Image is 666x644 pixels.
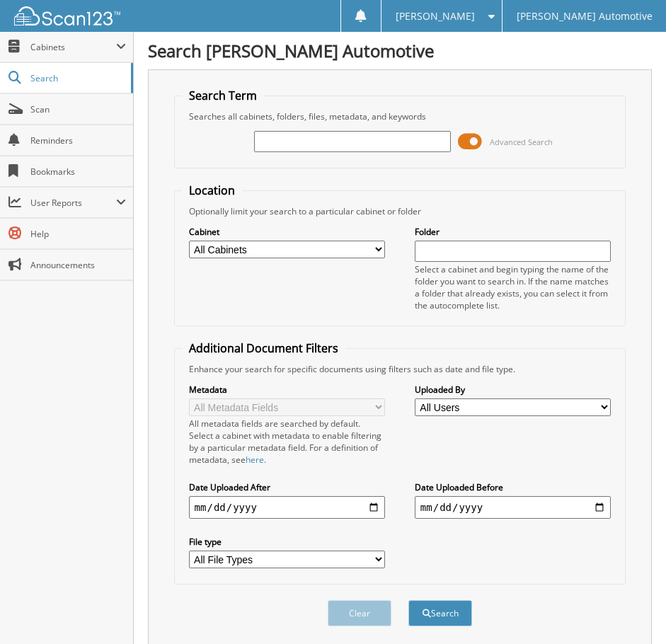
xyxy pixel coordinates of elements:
[30,259,126,271] span: Announcements
[182,88,264,103] legend: Search Term
[30,228,126,240] span: Help
[189,496,386,519] input: start
[30,197,116,209] span: User Reports
[189,384,386,396] label: Metadata
[30,166,126,178] span: Bookmarks
[189,418,386,466] div: All metadata fields are searched by default. Select a cabinet with metadata to enable filtering b...
[148,39,652,62] h1: Search [PERSON_NAME] Automotive
[490,137,553,147] span: Advanced Search
[182,183,242,198] legend: Location
[246,454,264,466] a: here
[189,536,386,548] label: File type
[415,481,612,493] label: Date Uploaded Before
[182,340,345,356] legend: Additional Document Filters
[415,263,612,311] div: Select a cabinet and begin typing the name of the folder you want to search in. If the name match...
[182,110,619,122] div: Searches all cabinets, folders, files, metadata, and keywords
[30,103,126,115] span: Scan
[595,576,666,644] iframe: Chat Widget
[517,12,653,21] span: [PERSON_NAME] Automotive
[182,205,619,217] div: Optionally limit your search to a particular cabinet or folder
[328,600,391,626] button: Clear
[189,226,386,238] label: Cabinet
[30,134,126,146] span: Reminders
[30,72,124,84] span: Search
[30,41,116,53] span: Cabinets
[415,384,612,396] label: Uploaded By
[182,363,619,375] div: Enhance your search for specific documents using filters such as date and file type.
[415,226,612,238] label: Folder
[14,6,120,25] img: scan123-logo-white.svg
[408,600,472,626] button: Search
[415,496,612,519] input: end
[189,481,386,493] label: Date Uploaded After
[396,12,475,21] span: [PERSON_NAME]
